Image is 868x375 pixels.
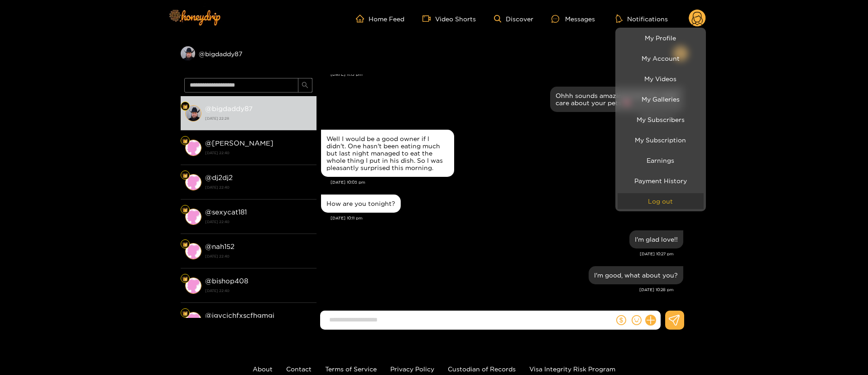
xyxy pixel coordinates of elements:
a: Payment History [618,173,704,189]
a: Earnings [618,152,704,168]
a: My Subscribers [618,112,704,127]
a: My Galleries [618,91,704,107]
a: My Account [618,50,704,66]
a: My Profile [618,30,704,46]
a: My Subscription [618,132,704,148]
a: My Videos [618,71,704,87]
button: Log out [618,193,704,209]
